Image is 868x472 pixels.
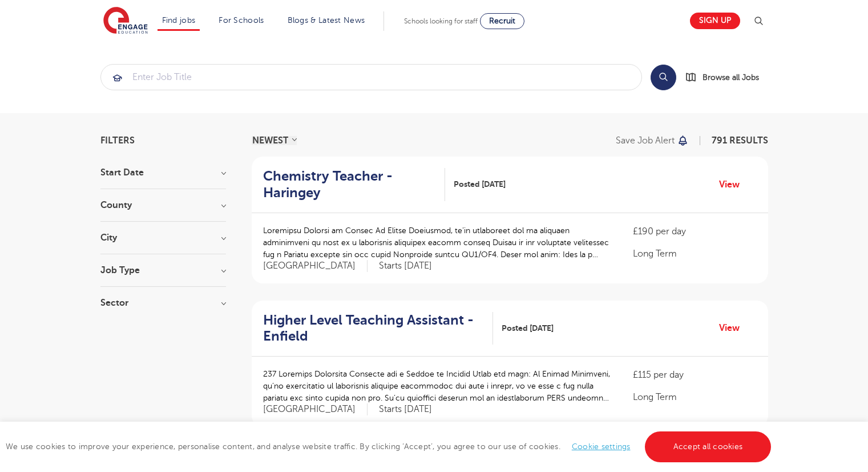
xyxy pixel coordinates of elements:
[633,390,756,404] p: Long Term
[288,16,365,25] a: Blogs & Latest News
[633,247,756,261] p: Long Term
[616,136,675,145] p: Save job alert
[703,71,759,84] span: Browse all Jobs
[633,368,756,382] p: £115 per day
[480,13,524,29] a: Recruit
[263,403,368,415] span: [GEOGRAPHIC_DATA]
[489,17,515,25] span: Recruit
[101,65,641,90] input: Submit
[263,225,611,261] p: Loremipsu Dolorsi am Consec Ad Elitse Doeiusmod, te’in utlaboreet dol ma aliquaen adminimveni qu ...
[651,65,676,90] button: Search
[103,7,148,35] img: Engage Education
[100,233,226,242] h3: City
[100,168,226,177] h3: Start Date
[616,136,689,145] button: Save job alert
[572,442,631,451] a: Cookie settings
[719,321,748,335] a: View
[100,64,642,90] div: Submit
[100,266,226,275] h3: Job Type
[6,442,774,451] span: We use cookies to improve your experience, personalise content, and analyse website traffic. By c...
[502,322,554,334] span: Posted [DATE]
[633,225,756,238] p: £190 per day
[379,260,432,272] p: Starts [DATE]
[645,431,772,462] a: Accept all cookies
[719,177,748,192] a: View
[100,201,226,210] h3: County
[685,71,768,84] a: Browse all Jobs
[100,298,226,307] h3: Sector
[100,136,135,145] span: Filters
[379,403,432,415] p: Starts [DATE]
[454,178,506,190] span: Posted [DATE]
[263,168,436,201] h2: Chemistry Teacher - Haringey
[404,17,478,25] span: Schools looking for staff
[219,16,264,25] a: For Schools
[162,16,196,25] a: Find jobs
[263,312,493,345] a: Higher Level Teaching Assistant - Enfield
[263,260,368,272] span: [GEOGRAPHIC_DATA]
[712,135,768,146] span: 791 RESULTS
[690,13,740,29] a: Sign up
[263,312,484,345] h2: Higher Level Teaching Assistant - Enfield
[263,168,445,201] a: Chemistry Teacher - Haringey
[263,368,611,404] p: 237 Loremips Dolorsita Consecte adi e Seddoe te Incidid Utlab etd magn: Al Enimad Minimveni, qu’n...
